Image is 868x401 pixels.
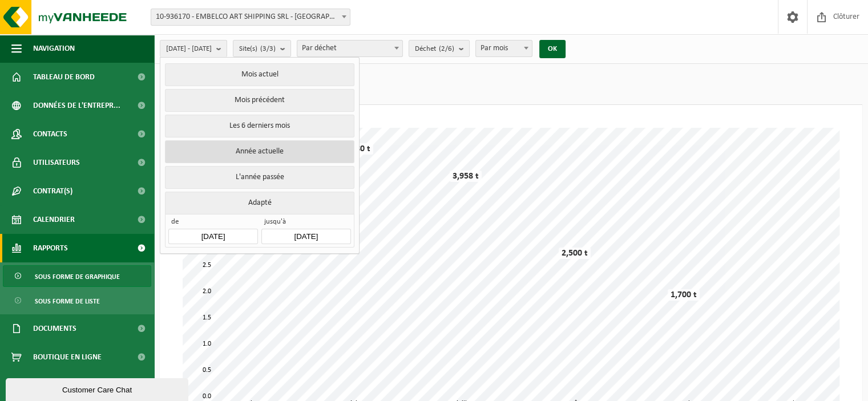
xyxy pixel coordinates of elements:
a: Sous forme de graphique [3,265,151,287]
button: L'année passée [165,166,354,189]
button: Déchet(2/6) [409,40,470,57]
count: (3/3) [260,45,276,52]
span: Par mois [475,40,532,57]
span: Par déchet [297,40,403,57]
div: 3,958 t [450,171,482,182]
button: Année actuelle [165,140,354,163]
span: Par déchet [297,40,402,56]
span: Navigation [33,34,75,63]
span: [DATE] - [DATE] [166,40,212,58]
span: Contacts [33,120,67,148]
span: Par mois [476,40,532,56]
span: Tableau de bord [33,63,95,91]
count: (2/6) [439,45,454,52]
div: 2,500 t [559,248,591,259]
div: 1,700 t [668,289,700,301]
span: jusqu'à [261,217,350,229]
iframe: chat widget [6,376,191,401]
span: Contrat(s) [33,177,72,205]
span: 10-936170 - EMBELCO ART SHIPPING SRL - ETTERBEEK [151,9,350,26]
button: Mois actuel [165,63,354,86]
a: Sous forme de liste [3,290,151,311]
button: Adapté [165,192,354,214]
button: Site(s)(3/3) [233,40,291,57]
button: Mois précédent [165,89,354,112]
span: Sous forme de liste [35,290,100,312]
button: OK [539,40,566,58]
span: Utilisateurs [33,148,80,177]
span: Rapports [33,234,68,262]
span: Conditions d'accepta... [33,371,119,400]
span: 10-936170 - EMBELCO ART SHIPPING SRL - ETTERBEEK [151,9,350,25]
span: Sous forme de graphique [35,266,120,287]
span: de [168,217,257,229]
span: Calendrier [33,205,75,234]
span: Boutique en ligne [33,343,102,371]
button: [DATE] - [DATE] [160,40,227,57]
span: Documents [33,314,76,343]
span: Données de l'entrepr... [33,91,120,120]
span: Site(s) [239,40,276,58]
span: Déchet [415,40,454,58]
button: Les 6 derniers mois [165,115,354,137]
